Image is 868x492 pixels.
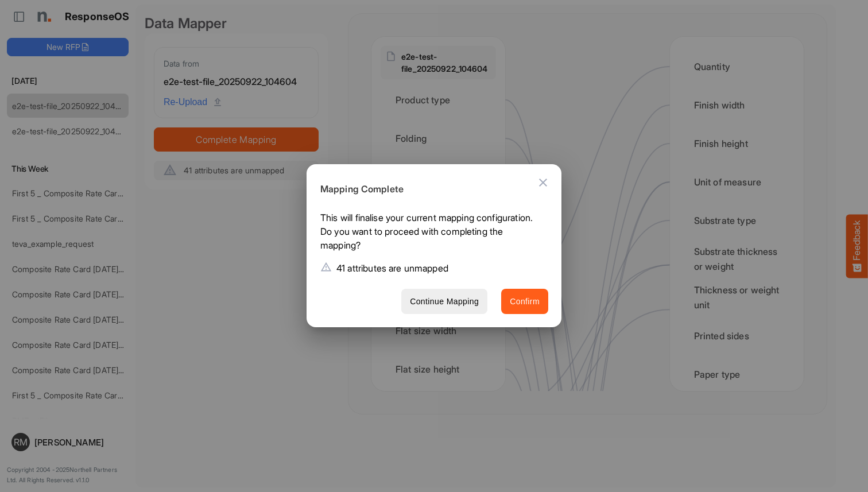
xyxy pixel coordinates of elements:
[410,295,479,309] span: Continue Mapping
[501,289,548,315] button: Confirm
[336,261,448,275] p: 41 attributes are unmapped
[320,211,539,257] p: This will finalise your current mapping configuration. Do you want to proceed with completing the...
[510,295,540,309] span: Confirm
[401,289,487,315] button: Continue Mapping
[320,182,539,197] h6: Mapping Complete
[529,169,557,196] button: Close dialog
